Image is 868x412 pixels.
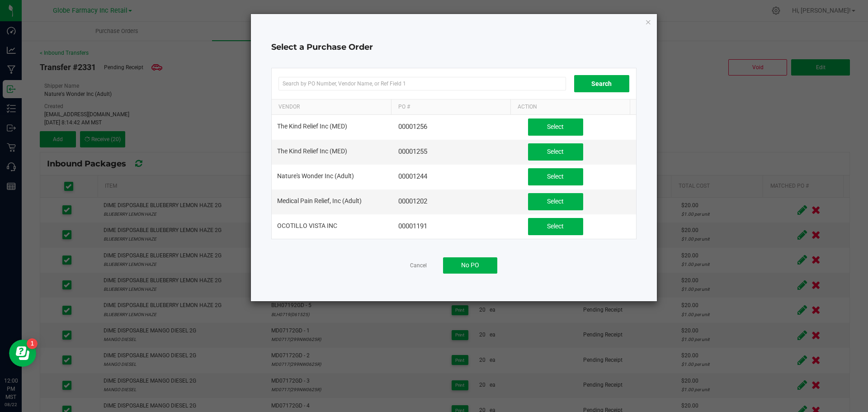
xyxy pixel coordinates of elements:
[547,123,564,130] span: Select
[398,222,509,231] div: 00001191
[271,42,637,53] h4: Select a Purchase Order
[398,172,509,181] div: 00001244
[547,173,564,180] span: Select
[443,257,497,274] button: No PO
[398,104,410,110] span: PO #
[528,168,583,185] button: Select
[547,223,564,230] span: Select
[547,198,564,205] span: Select
[9,340,36,367] iframe: Resource center
[278,77,566,90] input: Search by PO Number, Vendor Name, or Ref Field 1
[277,197,362,204] span: Medical Pain Relief, Inc (Adult)
[398,123,509,131] div: 00001256
[398,197,509,206] div: 00001202
[277,147,347,155] span: The Kind Relief Inc (MED)
[277,172,354,180] span: Nature's Wonder Inc (Adult)
[461,261,479,269] span: No PO
[528,218,583,235] button: Select
[277,222,337,229] span: OCOTILLO VISTA INC
[574,75,629,92] button: Search
[277,123,347,130] span: The Kind Relief Inc (MED)
[547,148,564,155] span: Select
[278,104,300,110] span: Vendor
[528,118,583,136] button: Select
[591,80,612,87] span: Search
[410,262,427,270] a: Cancel
[518,104,537,110] span: Action
[528,143,583,161] button: Select
[528,193,583,210] button: Select
[398,147,509,156] div: 00001255
[27,338,38,349] iframe: Resource center unread badge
